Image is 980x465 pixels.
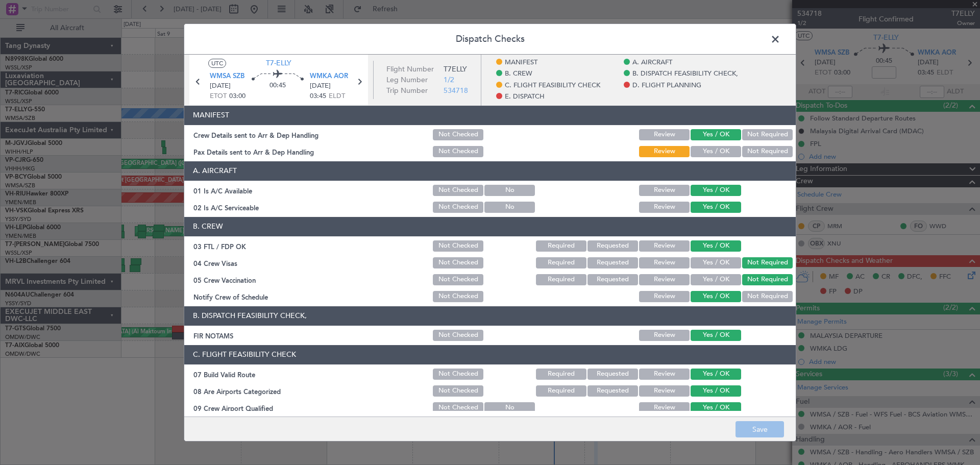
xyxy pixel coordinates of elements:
button: Not Required [742,129,793,140]
button: Not Required [742,291,793,302]
button: Not Required [742,146,793,157]
header: Dispatch Checks [184,24,796,55]
button: Not Required [742,257,793,268]
button: Not Required [742,274,793,285]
